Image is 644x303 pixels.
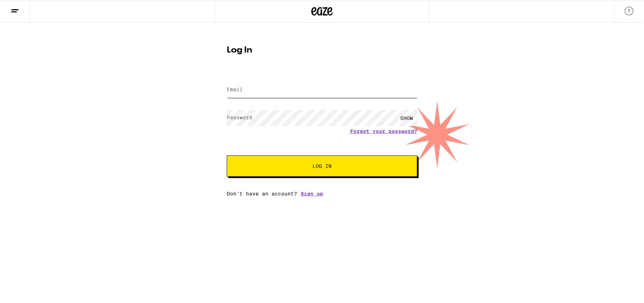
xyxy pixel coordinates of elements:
[227,191,417,197] div: Don't have an account?
[4,5,51,11] span: Hi. Need any help?
[227,82,417,98] input: Email
[301,191,323,197] a: Sign up
[227,46,417,55] h1: Log In
[312,164,332,169] span: Log In
[350,128,417,134] a: Forgot your password?
[227,155,417,177] button: Log In
[227,87,243,92] label: Email
[227,115,252,120] label: Password
[396,110,417,126] div: SHOW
